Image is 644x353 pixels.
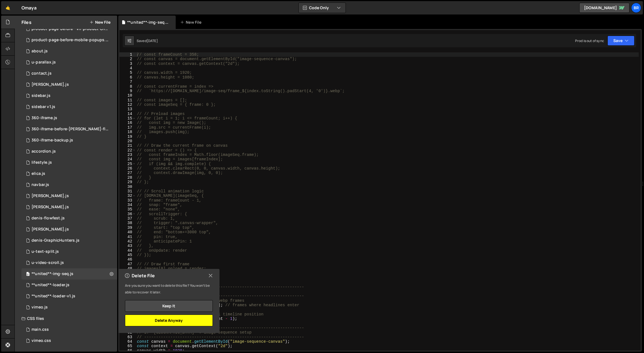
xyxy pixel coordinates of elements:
div: 15742/43828.js [21,190,117,202]
div: 15742/42659.js [21,268,117,280]
div: 15742/42803.js [21,235,117,246]
span: 0 [26,272,30,277]
div: 15742/42800.js [21,202,117,213]
div: 64 [119,339,136,344]
div: 33 [119,198,136,203]
div: product-page-before-mobile-popups.js [32,38,108,43]
div: 4 [119,66,136,70]
div: accordion.js [32,149,56,154]
div: 28 [119,175,136,180]
div: **united**-loader.js [32,283,69,288]
div: 23 [119,153,136,157]
div: 36 [119,212,136,216]
div: 15742/42804.js [21,224,117,235]
a: [DOMAIN_NAME] [579,3,629,13]
div: 29 [119,180,136,184]
div: 42 [119,239,136,244]
div: 7 [119,80,136,84]
div: 65 [119,344,136,348]
div: lifestyle.js [32,160,52,165]
div: [PERSON_NAME].js [32,205,69,210]
div: 5 [119,70,136,75]
div: 27 [119,171,136,175]
div: vimeo.js [32,305,48,310]
div: Prod is out of sync [575,38,604,43]
div: 15742/42802.js [21,213,117,224]
div: 40 [119,230,136,234]
div: sidebar.js [32,93,50,98]
div: 1 [119,52,136,57]
div: 14 [119,112,136,116]
div: 37 [119,216,136,221]
div: 26 [119,166,136,171]
div: vimeo.css [32,338,51,343]
div: 43 [119,244,136,248]
div: 15742/45901.js [21,23,119,35]
div: 15742/43263.js [21,90,117,101]
div: 360-iframe-before-[PERSON_NAME]-fix.js [32,127,108,132]
div: CSS files [15,313,117,324]
div: 66 [119,349,136,353]
div: 15742/43307.js [21,112,117,124]
div: [PERSON_NAME].js [32,227,69,232]
div: 3 [119,62,136,66]
div: 15742/44749.js [21,57,117,68]
div: Saved [137,38,158,43]
a: br [631,3,641,13]
p: Are you sure you want to delete this file? You won’t be able to recover it later. [125,282,213,296]
div: [PERSON_NAME].js [32,82,69,87]
div: 17 [119,125,136,130]
div: 15 [119,116,136,121]
button: Code Only [299,3,346,13]
div: [PERSON_NAME].js [32,193,69,198]
div: navbar.js [32,182,49,187]
div: 15742/41921.js [21,280,117,291]
div: 63 [119,335,136,339]
div: 19 [119,134,136,139]
div: product-page-before--vh-product-change.js [32,26,108,31]
div: 34 [119,203,136,207]
button: Save [607,36,635,46]
div: 15742/42772.js [21,291,117,302]
div: 30 [119,185,136,189]
div: 15742/44642.js [21,46,117,57]
div: New File [180,19,204,25]
div: 15742/45582.js [21,35,119,46]
div: u-video-scroll.js [32,260,64,265]
div: 15742/41923.js [21,257,117,268]
div: 15742/44802.css [21,335,117,346]
div: 15742/43953.js [21,101,117,112]
div: 25 [119,162,136,166]
div: 46 [119,257,136,262]
div: 2 [119,57,136,61]
div: 15742/42957.css [21,324,117,335]
div: u-text-split.js [32,249,59,254]
div: 15742/42955.js [21,179,117,190]
h2: Delete File [125,273,155,279]
div: 15742/44901.js [21,135,117,146]
div: 13 [119,107,136,111]
div: 18 [119,130,136,134]
div: 16 [119,121,136,125]
div: 8 [119,84,136,89]
div: 15742/44740.js [21,68,117,79]
div: denis-flowfest.js [32,216,65,221]
div: 15742/43598.js [21,146,117,157]
div: Omaya [21,4,37,11]
div: 39 [119,225,136,230]
div: 35 [119,207,136,212]
div: [DATE] [147,38,158,43]
div: contact.js [32,71,52,76]
div: 44 [119,248,136,253]
div: about.js [32,49,48,54]
div: 41 [119,235,136,239]
div: 20 [119,139,136,143]
div: 22 [119,148,136,153]
div: sidebar v1.js [32,104,55,109]
div: denis-GraphicHunters.js [32,238,79,243]
div: 15742/44801.js [21,302,117,313]
button: New File [90,20,110,24]
div: 38 [119,221,136,225]
div: 15742/45866.js [21,124,119,135]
